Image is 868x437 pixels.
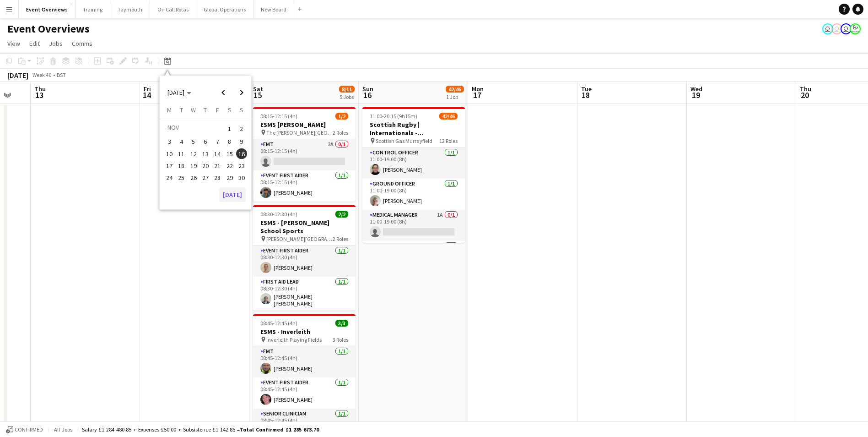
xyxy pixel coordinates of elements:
[167,106,172,114] span: M
[236,148,247,159] span: 16
[236,160,247,171] span: 23
[26,38,43,49] a: Edit
[34,85,46,93] span: Thu
[224,148,235,159] span: 15
[224,122,235,135] span: 1
[253,328,356,336] h3: ESMS - Inverleith
[362,179,465,210] app-card-role: Ground Officer1/111:00-19:00 (8h)[PERSON_NAME]
[252,90,263,100] span: 15
[15,426,43,433] span: Confirmed
[211,172,223,184] button: 28-11-2025
[822,23,833,34] app-user-avatar: Operations Team
[212,148,223,159] span: 14
[176,137,187,147] span: 4
[224,137,235,147] span: 8
[199,160,211,172] button: 20-11-2025
[211,160,223,172] button: 21-11-2025
[196,0,253,18] button: Global Operations
[253,205,356,311] app-job-card: 08:30-12:30 (4h)2/2ESMS - [PERSON_NAME] School Sports [PERSON_NAME][GEOGRAPHIC_DATA]2 RolesEvent ...
[30,71,53,78] span: Week 46
[439,113,458,120] span: 42/46
[176,160,187,171] span: 18
[212,172,223,183] span: 28
[236,148,248,160] button: 16-11-2025
[362,85,373,93] span: Sun
[175,148,187,160] button: 11-11-2025
[7,71,28,80] div: [DATE]
[370,113,417,120] span: 11:00-20:15 (9h15m)
[164,148,175,159] span: 10
[144,85,151,93] span: Fri
[188,160,199,171] span: 19
[72,39,92,48] span: Comms
[150,0,196,18] button: On Call Rotas
[199,172,211,184] button: 27-11-2025
[212,160,223,171] span: 21
[253,346,356,377] app-card-role: EMT1/108:45-12:45 (4h)[PERSON_NAME]
[335,211,348,218] span: 2/2
[236,136,248,147] button: 09-11-2025
[333,336,348,343] span: 3 Roles
[176,172,187,183] span: 25
[228,106,232,114] span: S
[200,148,211,159] span: 13
[211,136,223,147] button: 07-11-2025
[472,85,484,93] span: Mon
[333,129,348,136] span: 2 Roles
[224,160,235,171] span: 22
[164,137,175,147] span: 3
[223,121,235,136] button: 01-11-2025
[164,84,195,101] button: Choose month and year
[223,172,235,184] button: 29-11-2025
[214,83,232,102] button: Previous month
[49,39,63,48] span: Jobs
[333,235,348,242] span: 2 Roles
[75,0,110,18] button: Training
[470,90,484,100] span: 17
[188,172,199,183] span: 26
[240,106,243,114] span: S
[361,90,373,100] span: 16
[260,320,297,327] span: 08:45-12:45 (4h)
[7,22,90,36] h1: Event Overviews
[223,136,235,147] button: 08-11-2025
[223,160,235,172] button: 22-11-2025
[175,160,187,172] button: 18-11-2025
[260,113,297,120] span: 08:15-12:15 (4h)
[110,0,150,18] button: Taymouth
[446,86,464,93] span: 42/46
[180,106,183,114] span: T
[335,113,348,120] span: 1/2
[223,148,235,160] button: 15-11-2025
[188,160,199,172] button: 19-11-2025
[5,425,44,435] button: Confirmed
[163,172,175,184] button: 24-11-2025
[167,88,184,97] span: [DATE]
[253,107,356,202] div: 08:15-12:15 (4h)1/2ESMS [PERSON_NAME] The [PERSON_NAME][GEOGRAPHIC_DATA]2 RolesEMT2A0/108:15-12:1...
[216,106,219,114] span: F
[188,172,199,184] button: 26-11-2025
[19,0,75,18] button: Event Overviews
[211,148,223,160] button: 14-11-2025
[57,71,66,78] div: BST
[68,38,96,49] a: Comms
[689,90,702,100] span: 19
[236,160,248,172] button: 23-11-2025
[439,137,458,144] span: 12 Roles
[690,85,702,93] span: Wed
[362,107,465,243] app-job-card: 11:00-20:15 (9h15m)42/46Scottish Rugby | Internationals - [GEOGRAPHIC_DATA] v [GEOGRAPHIC_DATA] S...
[199,148,211,160] button: 13-11-2025
[163,121,223,136] td: NOV
[340,93,354,100] div: 5 Jobs
[800,85,811,93] span: Thu
[142,90,151,100] span: 14
[362,210,465,241] app-card-role: Medical Manager1A0/111:00-19:00 (8h)
[580,90,592,100] span: 18
[232,83,251,102] button: Next month
[7,39,20,48] span: View
[200,137,211,147] span: 6
[798,90,811,100] span: 20
[175,136,187,147] button: 04-11-2025
[253,120,356,129] h3: ESMS [PERSON_NAME]
[200,160,211,171] span: 20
